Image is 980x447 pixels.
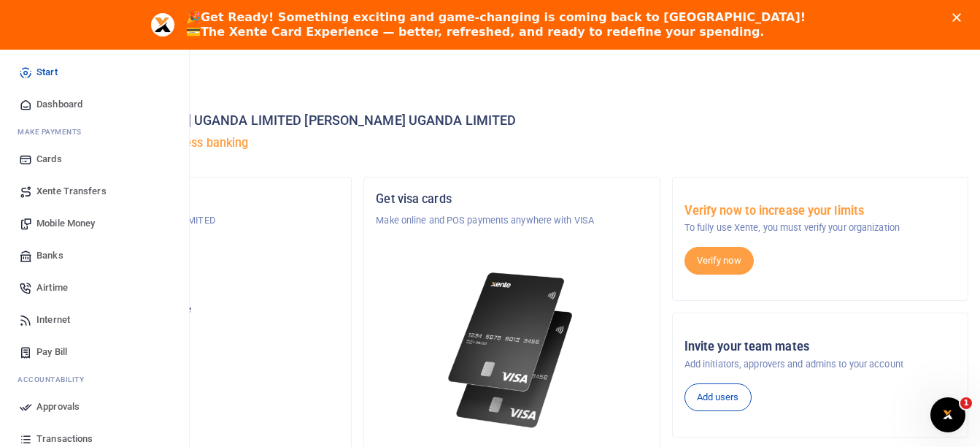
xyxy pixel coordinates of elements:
[28,374,84,385] span: countability
[68,321,339,335] h5: UGX 640,015
[12,207,177,240] a: Mobile Money
[684,204,956,218] h5: Verify now to increase your limits
[68,248,339,263] h5: Account
[12,336,177,368] a: Pay Bill
[684,383,752,411] a: Add users
[376,192,647,207] h5: Get visa cards
[68,192,339,207] h5: Organization
[151,13,174,37] img: Profile image for Aceng
[930,397,965,432] iframe: Intercom live chat
[12,88,177,121] a: Dashboard
[12,368,177,391] li: Ac
[960,397,972,409] span: 1
[25,126,82,137] span: ake Payments
[55,112,968,129] h4: Hello [PERSON_NAME] UGANDA LIMITED [PERSON_NAME] UGANDA LIMITED
[201,10,806,24] b: Get Ready! Something exciting and game-changing is coming back to [GEOGRAPHIC_DATA]!
[68,270,339,285] p: Operations
[12,391,177,423] a: Approvals
[186,10,806,39] div: 🎉 💳
[12,121,177,143] li: M
[12,56,177,88] a: Start
[36,216,95,231] span: Mobile Money
[12,175,177,207] a: Xente Transfers
[684,357,956,372] p: Add initiators, approvers and admins to your account
[201,25,764,39] b: The Xente Card Experience — better, refreshed, and ready to redefine your spending.
[684,247,754,275] a: Verify now
[12,272,177,304] a: Airtime
[36,345,67,359] span: Pay Bill
[376,213,647,228] p: Make online and POS payments anywhere with VISA
[36,152,62,167] span: Cards
[68,213,339,228] p: [PERSON_NAME] UGANDA LIMITED
[36,280,68,295] span: Airtime
[12,240,177,272] a: Banks
[68,302,339,317] p: Your current account balance
[36,432,93,446] span: Transactions
[12,143,177,175] a: Cards
[684,221,956,235] p: To fully use Xente, you must verify your organization
[36,400,80,414] span: Approvals
[444,263,579,438] img: xente-_physical_cards.png
[684,340,956,354] h5: Invite your team mates
[55,136,968,150] h5: Welcome to better business banking
[36,184,107,199] span: Xente Transfers
[36,313,70,327] span: Internet
[12,304,177,336] a: Internet
[36,65,58,80] span: Start
[36,97,82,112] span: Dashboard
[952,13,967,22] div: Close
[36,248,63,263] span: Banks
